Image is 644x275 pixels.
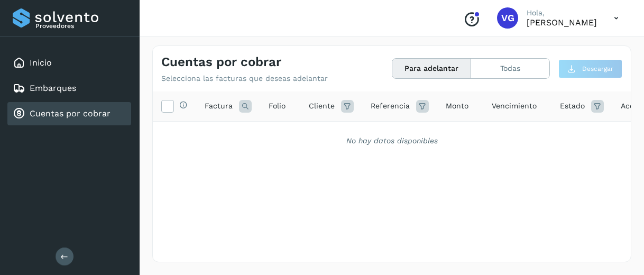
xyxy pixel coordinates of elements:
div: No hay datos disponibles [167,135,617,146]
p: VIRIDIANA GONZALEZ MENDOZA [527,17,597,27]
p: Selecciona las facturas que deseas adelantar [161,74,328,83]
button: Descargar [558,59,622,78]
span: Referencia [371,100,410,112]
a: Embarques [30,83,76,93]
p: Hola, [527,8,597,17]
span: Monto [446,100,468,112]
div: Embarques [7,77,131,100]
a: Inicio [30,58,52,68]
span: Descargar [582,64,613,74]
div: Inicio [7,51,131,75]
span: Factura [205,100,233,112]
span: Estado [560,100,585,112]
span: Vencimiento [492,100,537,112]
span: Folio [269,100,286,112]
h4: Cuentas por cobrar [161,54,281,70]
a: Cuentas por cobrar [30,108,111,118]
span: Cliente [309,100,335,112]
button: Todas [471,59,549,78]
button: Para adelantar [392,59,471,78]
div: Cuentas por cobrar [7,102,131,125]
p: Proveedores [35,22,127,30]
